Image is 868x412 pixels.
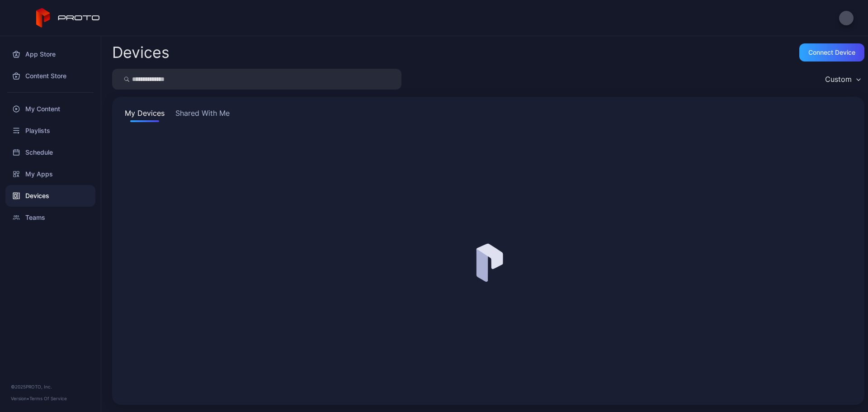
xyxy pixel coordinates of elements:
div: Connect device [808,49,855,56]
div: © 2025 PROTO, Inc. [11,383,90,390]
span: Version • [11,396,29,401]
button: Custom [821,69,864,90]
a: Schedule [5,142,95,163]
a: Devices [5,185,95,207]
a: App Store [5,43,95,65]
button: Connect device [799,43,864,62]
button: Shared With Me [174,108,231,122]
a: Teams [5,207,95,228]
a: Playlists [5,120,95,142]
a: My Apps [5,163,95,185]
button: My Devices [123,108,166,122]
h2: Devices [112,44,170,61]
div: Custom [825,75,852,84]
a: My Content [5,98,95,120]
a: Terms Of Service [29,396,67,401]
a: Content Store [5,65,95,87]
